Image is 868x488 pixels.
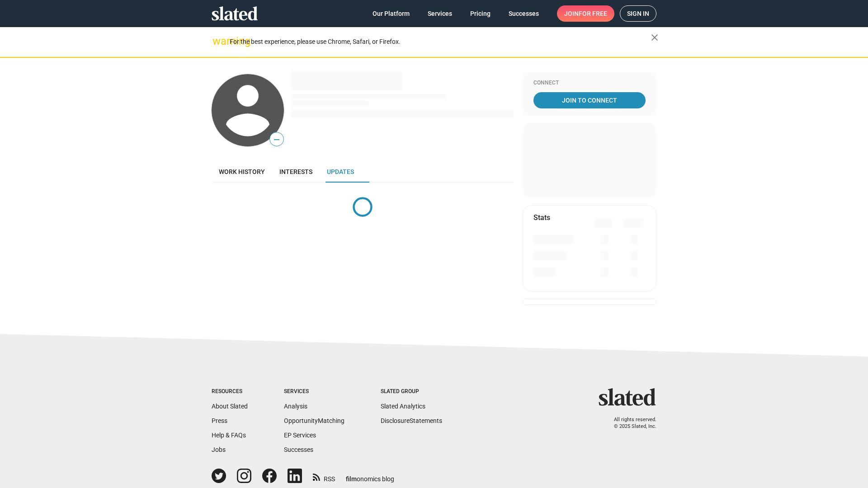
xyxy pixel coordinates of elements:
span: — [270,134,283,145]
div: For the best experience, please use Chrome, Safari, or Firefox. [230,36,651,48]
span: Join To Connect [535,92,644,108]
a: Successes [284,446,313,453]
a: EP Services [284,432,316,439]
span: Successes [509,5,539,22]
div: Slated Group [381,388,442,395]
a: Jobs [212,446,226,453]
div: Connect [533,80,646,87]
span: Sign in [627,6,649,21]
mat-icon: close [649,32,660,43]
a: Our Platform [365,5,417,22]
div: Resources [212,388,248,395]
a: Updates [320,161,361,183]
span: Interests [279,168,312,175]
a: RSS [313,469,335,483]
a: Successes [501,5,546,22]
a: Pricing [463,5,498,22]
a: Analysis [284,403,307,410]
a: Sign in [620,5,656,22]
a: Help & FAQs [212,432,246,439]
span: Pricing [470,5,491,22]
span: Join [564,5,607,22]
a: Services [420,5,459,22]
span: film [346,475,357,483]
span: Updates [327,168,354,175]
mat-icon: warning [212,36,223,47]
div: Services [284,388,344,395]
a: Work history [212,161,272,183]
span: Our Platform [373,5,410,22]
a: Press [212,417,227,424]
mat-card-title: Stats [533,213,550,222]
a: Slated Analytics [381,403,425,410]
a: DisclosureStatements [381,417,442,424]
a: About Slated [212,403,248,410]
a: Interests [272,161,320,183]
a: Join To Connect [533,92,646,108]
a: Joinfor free [557,5,614,22]
span: Work history [219,168,265,175]
span: Services [428,5,452,22]
a: filmonomics blog [346,468,394,483]
span: for free [579,5,607,22]
a: OpportunityMatching [284,417,344,424]
p: All rights reserved. © 2025 Slated, Inc. [604,417,656,430]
